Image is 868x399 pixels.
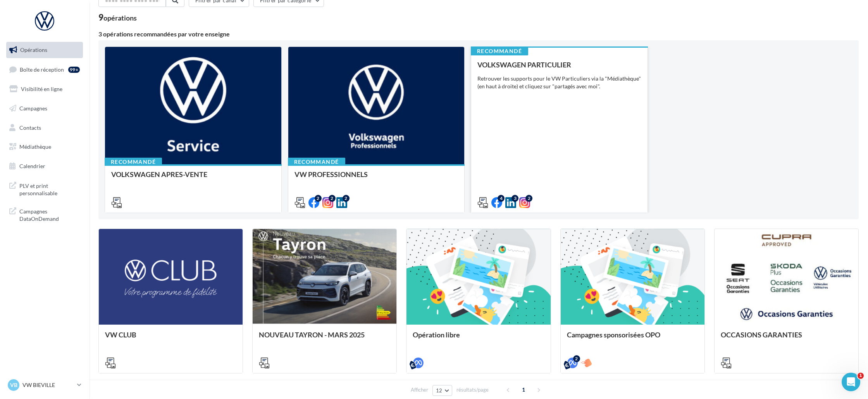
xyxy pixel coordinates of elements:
span: VW CLUB [105,330,136,339]
div: Recommandé [105,158,162,166]
a: Médiathèque [5,139,84,155]
button: 12 [432,385,452,396]
span: OCCASIONS GARANTIES [721,330,802,339]
span: Boîte de réception [20,66,64,72]
span: VB [10,381,17,389]
p: VW BIEVILLE [22,381,74,389]
div: 2 [525,195,532,202]
div: 4 [498,195,505,202]
a: Visibilité en ligne [5,81,84,97]
a: Contacts [5,120,84,136]
span: VOLKSWAGEN APRES-VENTE [111,170,207,179]
div: 2 [329,195,336,202]
span: résultats/page [456,386,489,394]
span: 12 [436,387,443,394]
span: VOLKSWAGEN PARTICULIER [477,60,571,69]
a: Boîte de réception99+ [5,61,84,78]
span: Opérations [20,46,47,53]
iframe: Intercom live chat [842,373,860,391]
a: Calendrier [5,158,84,174]
div: Recommandé [288,158,345,166]
div: 3 opérations recommandées par votre enseigne [98,31,859,37]
span: Campagnes DataOnDemand [19,206,80,223]
span: Calendrier [19,163,45,169]
span: VW PROFESSIONNELS [294,170,368,179]
span: Campagnes [19,105,47,112]
a: PLV et print personnalisable [5,177,84,200]
div: 2 [573,355,580,362]
span: Médiathèque [19,143,51,150]
span: Visibilité en ligne [21,86,62,92]
span: NOUVEAU TAYRON - MARS 2025 [259,330,365,339]
span: Opération libre [413,330,460,339]
a: Opérations [5,42,84,58]
span: 1 [858,373,864,379]
span: 1 [517,384,530,396]
div: 2 [315,195,322,202]
span: Afficher [411,386,428,394]
div: opérations [103,14,137,21]
div: 99+ [68,67,80,73]
span: Campagnes sponsorisées OPO [567,330,660,339]
a: Campagnes DataOnDemand [5,203,84,226]
span: Contacts [19,124,41,131]
div: 3 [511,195,518,202]
a: Campagnes [5,100,84,117]
span: PLV et print personnalisable [19,181,80,197]
div: Retrouver les supports pour le VW Particuliers via la "Médiathèque" (en haut à droite) et cliquez... [477,75,641,90]
a: VB VW BIEVILLE [6,378,83,392]
div: 9 [98,13,137,22]
div: Recommandé [471,47,528,55]
div: 2 [343,195,350,202]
